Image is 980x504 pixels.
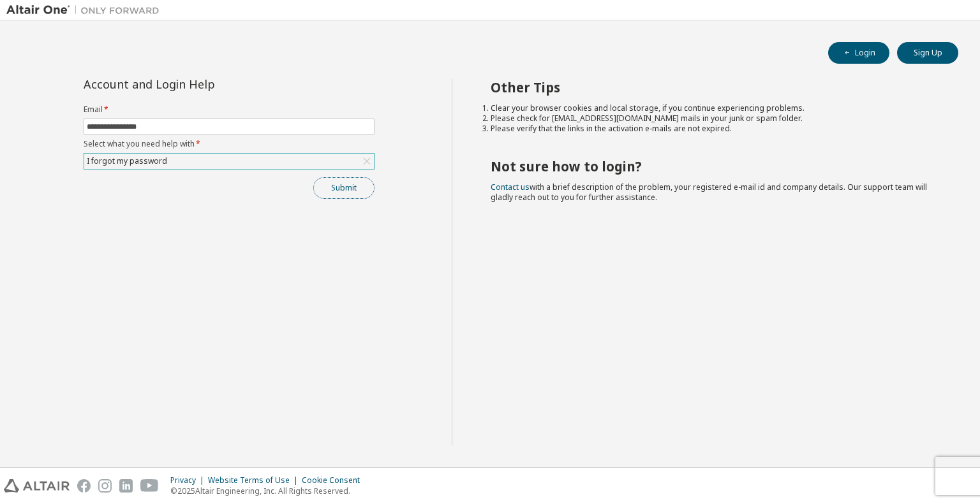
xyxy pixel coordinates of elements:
div: I forgot my password [84,154,374,169]
a: Contact us [491,182,530,192]
img: altair_logo.svg [4,479,70,493]
li: Clear your browser cookies and local storage, if you continue experiencing problems. [491,103,936,113]
li: Please check for [EMAIL_ADDRESS][DOMAIN_NAME] mails in your junk or spam folder. [491,113,936,124]
h2: Not sure how to login? [491,158,936,175]
button: Submit [313,177,375,199]
label: Select what you need help with [84,139,375,149]
div: I forgot my password [85,154,169,168]
img: Altair One [6,4,166,17]
img: instagram.svg [98,479,112,493]
div: Website Terms of Use [208,475,302,486]
button: Login [828,42,889,64]
img: facebook.svg [77,479,91,493]
img: linkedin.svg [119,479,133,493]
label: Email [84,104,375,115]
img: youtube.svg [140,479,159,493]
button: Sign Up [897,42,958,64]
li: Please verify that the links in the activation e-mails are not expired. [491,124,936,134]
div: Cookie Consent [302,475,367,486]
span: with a brief description of the problem, your registered e-mail id and company details. Our suppo... [491,182,927,203]
h2: Other Tips [491,79,936,96]
div: Privacy [170,475,208,486]
div: Account and Login Help [84,79,316,89]
p: © 2025 Altair Engineering, Inc. All Rights Reserved. [170,486,367,496]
